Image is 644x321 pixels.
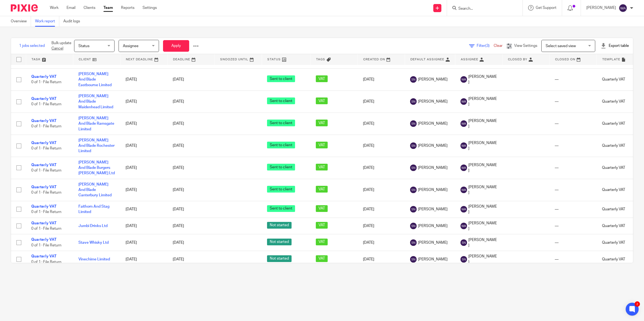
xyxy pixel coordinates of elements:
a: Work report [35,16,59,27]
img: svg%3E [410,206,417,212]
a: Overview [11,16,31,27]
div: [DATE] [173,99,209,104]
td: [DATE] [120,157,167,179]
a: [PERSON_NAME] And Blade Eastbourne Limited [78,72,112,87]
a: Audit logs [63,16,84,27]
img: svg%3E [461,98,467,105]
p: Bulk update [51,40,71,51]
td: Quarterly VAT [597,234,644,251]
span: [PERSON_NAME] [418,207,448,212]
img: svg%3E [410,165,417,171]
span: VAT [316,164,328,170]
span: [PERSON_NAME] [418,187,448,193]
span: [PERSON_NAME] [468,184,497,196]
span: 0 of 1 · File Return [31,227,61,231]
a: Team [103,5,113,11]
img: svg%3E [461,206,467,212]
span: 0 of 1 · File Return [31,103,61,106]
span: 0 of 1 · File Return [31,81,61,84]
td: Quarterly VAT [597,135,644,157]
span: Sent to client [267,97,295,104]
span: [PERSON_NAME] [468,254,497,265]
a: Quarterly VAT [31,205,57,208]
td: — [549,135,597,157]
span: VAT [316,97,328,104]
a: Cancel [51,47,63,50]
span: 0 of 1 · File Return [31,191,61,194]
span: Sent to client [267,186,295,193]
span: 0 of 1 · File Return [31,146,61,150]
td: Quarterly VAT [597,157,644,179]
a: Reports [121,5,134,11]
span: Sent to client [267,75,295,82]
td: Quarterly VAT [597,201,644,218]
div: [DATE] [173,121,209,126]
a: [PERSON_NAME] And Blade Burgers [PERSON_NAME] Ltd [78,160,115,175]
span: Tags [316,58,325,61]
span: Get Support [536,6,556,10]
td: — [549,179,597,201]
span: 1 jobs selected [19,43,45,48]
td: — [549,218,597,234]
span: Sent to client [267,205,295,212]
td: Quarterly VAT [597,179,644,201]
td: Quarterly VAT [597,251,644,268]
div: [DATE] [173,143,209,148]
span: [PERSON_NAME] [418,121,448,126]
span: [PERSON_NAME] [468,96,497,107]
td: Quarterly VAT [597,113,644,135]
a: Clear [494,44,503,48]
a: Quarterly VAT [31,254,57,258]
span: [PERSON_NAME] [468,74,497,85]
td: — [549,90,597,113]
td: [DATE] [358,179,405,201]
div: [DATE] [173,187,209,193]
span: VAT [316,222,328,229]
a: [PERSON_NAME] And Blade Rochester Limited [78,138,115,153]
div: [DATE] [173,165,209,170]
a: Quarterly VAT [31,75,57,79]
img: svg%3E [410,120,417,127]
span: [PERSON_NAME] [418,223,448,229]
span: Not started [267,222,292,229]
td: [DATE] [120,135,167,157]
td: [DATE] [120,90,167,113]
td: [DATE] [358,251,405,268]
span: View Settings [514,44,537,48]
div: [DATE] [173,240,209,245]
td: [DATE] [358,234,405,251]
a: Quarterly VAT [31,238,57,242]
span: Sent to client [267,142,295,148]
div: 2 [635,301,640,307]
img: svg%3E [410,256,417,263]
span: [PERSON_NAME] [468,118,497,129]
a: Quarterly VAT [31,141,57,145]
span: 0 of 1 · File Return [31,260,61,264]
td: — [549,251,597,268]
a: Vinechime Limited [78,257,110,261]
td: [DATE] [358,201,405,218]
td: [DATE] [120,179,167,201]
img: svg%3E [461,120,467,127]
td: — [549,201,597,218]
div: [DATE] [173,223,209,229]
a: Quarterly VAT [31,119,57,123]
img: svg%3E [461,239,467,246]
p: [PERSON_NAME] [586,5,616,11]
span: [PERSON_NAME] [468,162,497,173]
span: [PERSON_NAME] [418,143,448,148]
span: Sent to client [267,164,295,170]
img: svg%3E [461,256,467,263]
td: [DATE] [358,113,405,135]
a: [PERSON_NAME] And Blade Maidenhead Limited [78,94,113,109]
td: [DATE] [120,234,167,251]
td: — [549,157,597,179]
img: svg%3E [410,98,417,105]
a: Faithorn And Stag Limited [78,205,109,214]
td: [DATE] [358,218,405,234]
span: VAT [316,75,328,82]
td: Quarterly VAT [597,218,644,234]
img: svg%3E [461,223,467,229]
span: [PERSON_NAME] [418,257,448,262]
span: VAT [316,186,328,193]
